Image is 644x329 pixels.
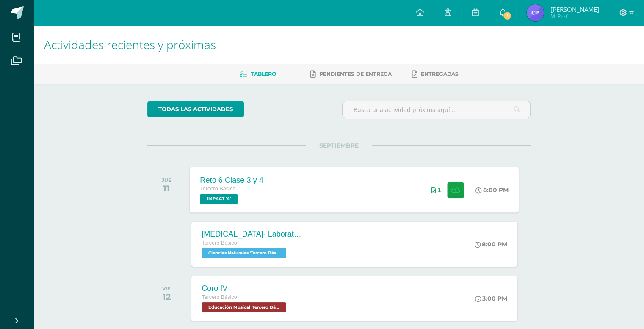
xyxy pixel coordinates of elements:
span: Tercero Básico [200,186,236,192]
div: Reto 6 Clase 3 y 4 [200,176,264,184]
span: Tercero Básico [202,294,237,300]
a: todas las Actividades [147,101,244,117]
span: Tablero [251,71,276,77]
input: Busca una actividad próxima aquí... [343,101,530,118]
span: Actividades recientes y próximas [44,36,216,53]
div: VIE [162,286,171,292]
span: Pendientes de entrega [319,71,392,77]
span: [PERSON_NAME] [550,5,599,14]
span: Ciencias Naturales 'Tercero Básico A' [202,248,286,258]
div: 12 [162,292,171,302]
div: 3:00 PM [475,295,507,302]
div: [MEDICAL_DATA]- Laboratorio en clase [202,230,303,239]
a: Pendientes de entrega [310,67,392,81]
div: 8:00 PM [475,240,507,248]
span: Educación Musical 'Tercero Básico A' [202,302,286,312]
div: 8:00 PM [476,186,509,194]
span: 1 [438,187,441,193]
span: Entregadas [421,71,459,77]
a: Entregadas [412,67,459,81]
span: 1 [503,11,512,20]
span: Mi Perfil [550,13,599,20]
div: JUE [162,177,171,183]
a: Tablero [240,67,276,81]
span: SEPTIEMBRE [306,142,372,149]
span: Tercero Básico [202,240,237,246]
div: 11 [162,183,171,193]
div: Archivos entregados [431,187,441,193]
img: 574b71c7c82892ac80f7c46329edda81.png [527,4,544,21]
div: Coro IV [202,284,288,293]
span: IMPACT 'A' [200,194,238,204]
